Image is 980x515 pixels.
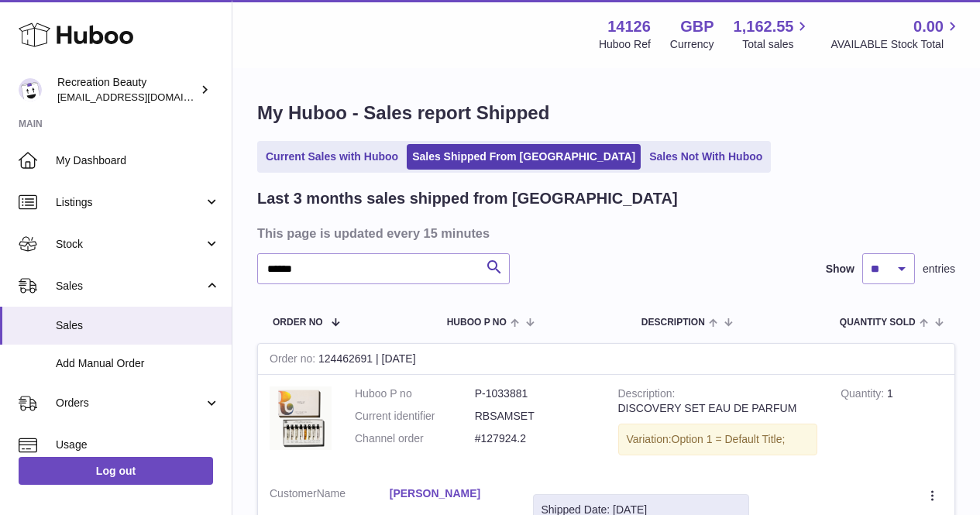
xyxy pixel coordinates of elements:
a: Sales Not With Huboo [644,144,768,170]
strong: Quantity [841,387,887,403]
span: Huboo P no [447,318,507,328]
a: Log out [19,457,213,485]
dd: RBSAMSET [475,409,595,424]
dt: Channel order [355,431,475,446]
dt: Name [270,486,390,505]
span: Customer [270,487,317,500]
span: Description [641,318,705,328]
dt: Current identifier [355,409,475,424]
strong: Order no [270,352,318,369]
div: 124462691 | [DATE] [258,344,954,375]
span: [EMAIL_ADDRESS][DOMAIN_NAME] [57,91,228,103]
a: Sales Shipped From [GEOGRAPHIC_DATA] [407,144,641,170]
span: My Dashboard [56,153,220,168]
h3: This page is updated every 15 minutes [257,225,951,242]
span: Usage [56,438,220,452]
span: Stock [56,237,204,252]
dd: #127924.2 [475,431,595,446]
span: Add Manual Order [56,356,220,371]
a: [PERSON_NAME] [390,486,510,501]
span: Sales [56,279,204,294]
span: 0.00 [913,16,944,37]
span: Listings [56,195,204,210]
div: Huboo Ref [599,37,651,52]
span: Quantity Sold [840,318,916,328]
td: 1 [829,375,954,475]
a: 1,162.55 Total sales [734,16,812,52]
span: AVAILABLE Stock Total [830,37,961,52]
img: ANWD_12ML.jpg [270,386,332,450]
strong: GBP [680,16,714,37]
label: Show [826,262,854,276]
span: Order No [273,318,323,328]
dd: P-1033881 [475,386,595,401]
div: Recreation Beauty [57,75,197,105]
strong: 14126 [607,16,651,37]
img: production@recreationbeauty.com [19,78,42,101]
span: Option 1 = Default Title; [672,433,786,445]
span: entries [923,262,955,276]
a: 0.00 AVAILABLE Stock Total [830,16,961,52]
strong: Description [618,387,676,403]
div: Variation: [618,424,818,455]
a: Current Sales with Huboo [260,144,404,170]
div: Currency [670,37,714,52]
span: Total sales [742,37,811,52]
span: Orders [56,396,204,410]
span: Sales [56,318,220,333]
h2: Last 3 months sales shipped from [GEOGRAPHIC_DATA] [257,188,678,209]
div: DISCOVERY SET EAU DE PARFUM [618,401,818,416]
dt: Huboo P no [355,386,475,401]
span: 1,162.55 [734,16,794,37]
h1: My Huboo - Sales report Shipped [257,101,955,125]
